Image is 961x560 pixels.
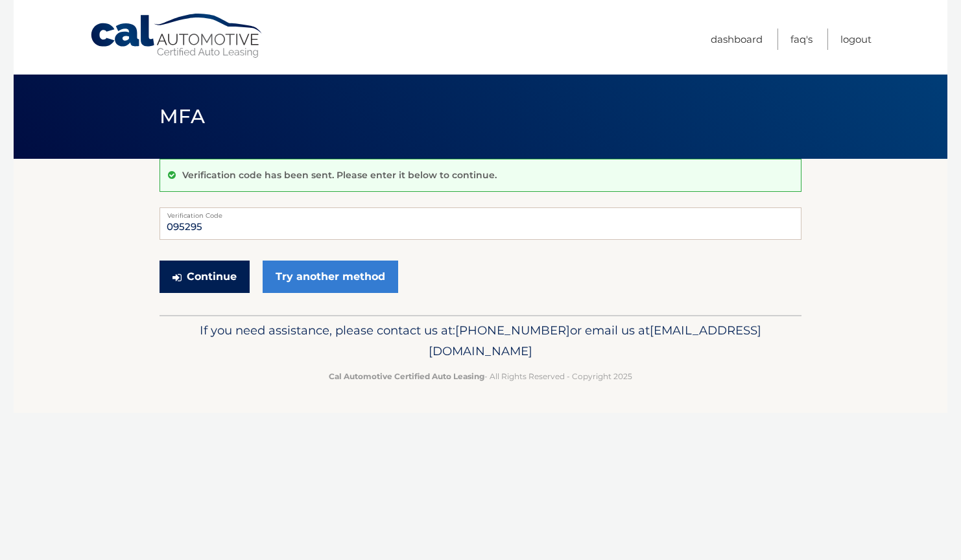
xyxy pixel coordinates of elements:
a: Cal Automotive [89,13,265,59]
label: Verification Code [160,207,801,218]
p: If you need assistance, please contact us at: or email us at [168,320,793,362]
button: Continue [160,261,250,293]
span: [EMAIL_ADDRESS][DOMAIN_NAME] [429,323,761,358]
a: Dashboard [711,29,763,50]
input: Verification Code [160,207,801,240]
p: - All Rights Reserved - Copyright 2025 [168,369,793,383]
a: Logout [840,29,872,50]
p: Verification code has been sent. Please enter it below to continue. [182,169,497,181]
a: Try another method [263,261,398,293]
span: MFA [160,104,205,128]
strong: Cal Automotive Certified Auto Leasing [329,371,484,381]
span: [PHONE_NUMBER] [455,323,570,338]
a: FAQ's [790,29,813,50]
